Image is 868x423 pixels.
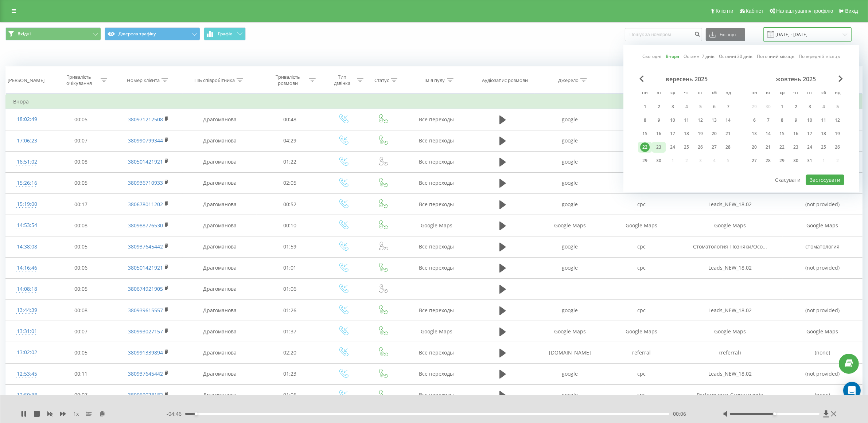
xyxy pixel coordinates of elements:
[48,300,114,321] td: 00:08
[13,240,41,254] div: 14:38:08
[128,349,163,356] a: 380991339894
[668,102,677,111] div: 3
[638,75,735,83] div: вересень 2025
[638,142,652,153] div: пн 22 вер 2025 р.
[776,8,833,14] span: Налаштування профілю
[13,134,41,148] div: 17:06:23
[666,115,680,126] div: ср 10 вер 2025 р.
[257,342,323,363] td: 02:20
[257,130,323,151] td: 04:29
[763,115,773,125] div: 7
[757,53,794,60] a: Поточний місяць
[777,115,787,125] div: 8
[13,112,41,126] div: 18:02:49
[775,101,789,112] div: ср 1 жовт 2025 р.
[48,215,114,236] td: 00:08
[183,130,257,151] td: Драгоманова
[257,215,323,236] td: 00:10
[654,156,663,165] div: 30
[696,115,705,125] div: 12
[652,142,666,153] div: вт 23 вер 2025 р.
[640,102,650,111] div: 1
[819,129,828,138] div: 18
[761,128,775,139] div: вт 14 жовт 2025 р.
[789,128,803,139] div: чт 16 жовт 2025 р.
[48,130,114,151] td: 00:07
[268,74,307,86] div: Тривалість розмови
[652,101,666,112] div: вт 2 вер 2025 р.
[13,218,41,232] div: 14:53:54
[13,367,41,381] div: 12:53:45
[682,129,691,138] div: 18
[482,77,528,83] div: Аудіозапис розмови
[805,142,814,152] div: 24
[48,384,114,406] td: 00:07
[763,129,773,138] div: 14
[677,215,783,236] td: Google Maps
[677,321,783,342] td: Google Maps
[48,236,114,257] td: 00:05
[653,88,664,99] abbr: вівторок
[183,215,257,236] td: Драгоманова
[750,129,759,138] div: 13
[257,321,323,342] td: 01:37
[719,53,752,60] a: Останні 30 днів
[763,142,773,152] div: 21
[773,412,776,415] div: Accessibility label
[640,142,650,152] div: 22
[682,115,691,125] div: 11
[534,300,606,321] td: google
[783,194,862,215] td: (not provided)
[652,128,666,139] div: вт 16 вер 2025 р.
[128,391,163,398] a: 380969078182
[48,172,114,193] td: 00:05
[791,129,801,138] div: 16
[695,88,706,99] abbr: п’ятниця
[819,115,828,125] div: 11
[803,115,817,126] div: пт 10 жовт 2025 р.
[749,88,760,99] abbr: понеділок
[817,142,830,153] div: сб 25 жовт 2025 р.
[790,88,801,99] abbr: четвер
[833,142,842,152] div: 26
[128,158,163,165] a: 380501421921
[789,115,803,126] div: чт 9 жовт 2025 р.
[747,155,761,166] div: пн 27 жовт 2025 р.
[761,115,775,126] div: вт 7 жовт 2025 р.
[805,129,814,138] div: 17
[783,342,862,363] td: (none)
[183,363,257,384] td: Драгоманова
[558,77,579,83] div: Джерело
[721,115,735,126] div: нд 14 вер 2025 р.
[534,172,606,193] td: google
[791,142,801,152] div: 23
[183,300,257,321] td: Драгоманова
[183,321,257,342] td: Драгоманова
[48,342,114,363] td: 00:05
[640,129,650,138] div: 15
[48,257,114,278] td: 00:06
[257,363,323,384] td: 01:23
[48,109,114,130] td: 00:05
[5,27,101,40] button: Вхідні
[696,142,705,152] div: 26
[723,102,733,111] div: 7
[783,300,862,321] td: (not provided)
[642,53,661,60] a: Сьогодні
[606,342,677,363] td: referral
[652,155,666,166] div: вт 30 вер 2025 р.
[681,88,692,99] abbr: четвер
[693,115,707,126] div: пт 12 вер 2025 р.
[763,88,774,99] abbr: вівторок
[606,151,677,172] td: cpc
[777,142,787,152] div: 22
[13,155,41,169] div: 16:51:02
[799,53,840,60] a: Попередній місяць
[783,236,862,257] td: стоматология
[677,384,783,406] td: Performance_Стоматологія
[183,257,257,278] td: Драгоманова
[723,142,733,152] div: 28
[707,101,721,112] div: сб 6 вер 2025 р.
[783,363,862,384] td: (not provided)
[402,194,471,215] td: Все переходы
